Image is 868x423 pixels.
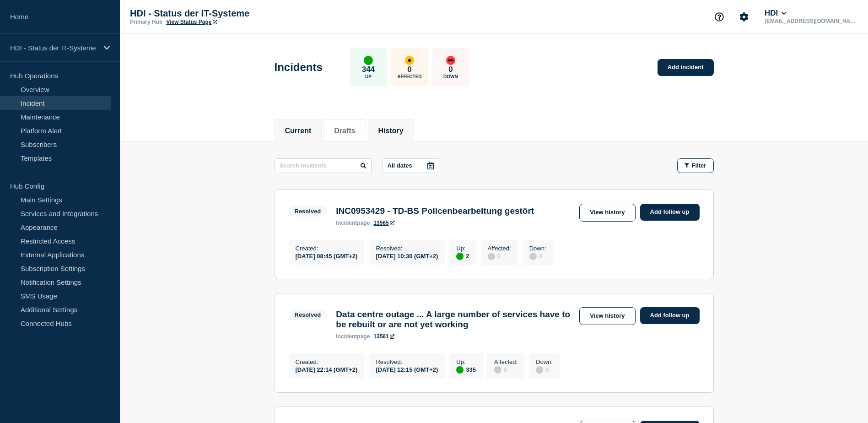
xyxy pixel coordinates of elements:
p: 0 [448,65,453,74]
p: page [336,220,370,226]
div: up [456,366,464,374]
p: Affected [397,74,421,79]
p: [EMAIL_ADDRESS][DOMAIN_NAME] [763,18,858,24]
p: Affected : [494,358,518,365]
div: disabled [494,366,501,374]
button: Account settings [734,7,754,27]
span: Resolved [289,206,327,217]
span: incident [336,333,357,340]
div: up [456,253,464,260]
div: [DATE] 08:45 (GMT+2) [296,252,358,260]
span: Resolved [289,309,327,320]
div: 0 [529,252,546,260]
p: HDI - Status der IT-Systeme [130,8,313,19]
a: Add follow up [640,204,700,221]
a: Add incident [658,59,714,76]
p: Down [443,74,458,79]
p: Resolved : [376,358,438,365]
div: [DATE] 10:30 (GMT+2) [376,252,438,260]
p: Primary Hub [130,19,162,25]
button: History [378,127,404,135]
a: View Status Page [166,19,217,25]
div: [DATE] 12:15 (GMT+2) [376,365,438,373]
p: All dates [388,162,412,169]
button: HDI [763,9,788,18]
p: Down : [529,245,546,252]
p: HDI - Status der IT-Systeme [10,44,98,52]
p: Created : [296,358,358,365]
div: disabled [488,253,495,260]
h3: Data centre outage ... A large number of services have to be rebuilt or are not yet working [336,309,575,330]
p: 0 [407,65,411,74]
div: up [364,56,373,65]
button: Filter [677,158,714,173]
p: Up [365,74,372,79]
div: down [446,56,455,65]
a: View history [579,204,635,222]
p: page [336,333,370,340]
p: Down : [536,358,553,365]
div: disabled [529,253,537,260]
div: affected [405,56,414,65]
div: 0 [536,365,553,374]
h3: INC0953429 - TD-BS Policenbearbeitung gestört [336,206,534,216]
div: disabled [536,366,543,374]
a: 13565 [373,220,394,226]
input: Search incidents [275,158,372,173]
p: Resolved : [376,245,438,252]
button: All dates [383,158,439,173]
p: Up : [456,245,469,252]
div: [DATE] 22:14 (GMT+2) [296,365,358,373]
p: Up : [456,358,476,365]
div: 0 [488,252,511,260]
button: Current [285,127,312,135]
div: 2 [456,252,469,260]
div: 0 [494,365,518,374]
div: 335 [456,365,476,374]
span: incident [336,220,357,226]
button: Support [710,7,729,27]
span: Filter [692,162,706,169]
p: Affected : [488,245,511,252]
a: Add follow up [640,307,700,324]
a: 13561 [373,333,394,340]
h1: Incidents [275,61,323,74]
p: Created : [296,245,358,252]
button: Drafts [334,127,355,135]
p: 344 [362,65,375,74]
a: View history [579,307,635,325]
